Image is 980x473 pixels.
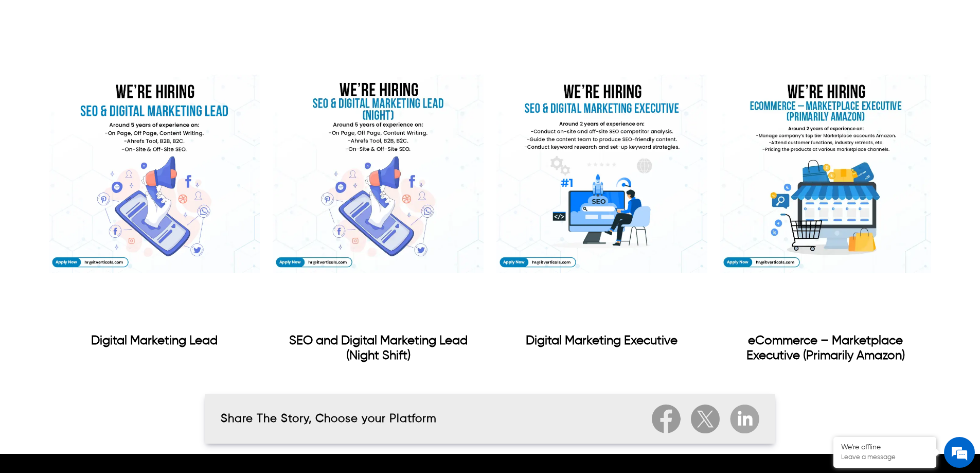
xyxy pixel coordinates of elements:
div: eCommerce &ndash; Marketplace Executive (Primarily Amazon) [720,20,931,369]
img: Linkedin [730,405,759,433]
a: seoDigital Marketing Executive [496,20,707,354]
div: Digital Marketing Lead [49,20,260,354]
img: SEO & Digital Marketing Lead [49,20,260,328]
img: Facebook [652,405,681,433]
em: Driven by SalesIQ [81,270,131,277]
div: Share The Story, Choose your Platform [221,412,437,426]
a: eCommerce – Marketplace Executive (Primarily Amazon)eCommerce – Marketplace Executive (Primarily ... [720,20,931,369]
img: SEO & Digital Marketing Lead – (Night Shift) [273,20,484,328]
div: Minimize live chat window [169,5,193,30]
a: SEO & Digital Marketing Lead – (Night Shift)SEO and Digital Marketing Lead (Night Shift) [273,20,484,369]
a: SEO & Digital Marketing LeadDigital Marketing Lead [49,20,260,354]
img: Twitter [691,405,720,433]
textarea: Type your message and click 'Submit' [5,281,196,317]
img: seo [496,20,707,328]
div: SEO and Digital Marketing Lead (Night Shift) [273,20,484,369]
img: eCommerce – Marketplace Executive (Primarily Amazon) [720,20,931,328]
div: Digital Marketing Executive [496,334,707,348]
img: logo_Zg8I0qSkbAqR2WFHt3p6CTuqpyXMFPubPcD2OT02zFN43Cy9FUNNG3NEPhM_Q1qe_.png [17,62,43,67]
div: Digital Marketing Lead [49,334,260,348]
div: SEO and Digital Marketing Lead (Night Shift) [273,334,484,363]
em: Submit [151,317,187,331]
div: Digital Marketing Executive [496,20,707,354]
div: eCommerce – Marketplace Executive (Primarily Amazon) [720,334,931,363]
div: Leave a message [54,58,173,71]
p: Leave a message [841,453,929,462]
div: We're offline [841,443,929,452]
span: We are offline. Please leave us a message. [22,130,180,234]
img: salesiqlogo_leal7QplfZFryJ6FIlVepeu7OftD7mt8q6exU6-34PB8prfIgodN67KcxXM9Y7JQ_.png [71,270,78,276]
